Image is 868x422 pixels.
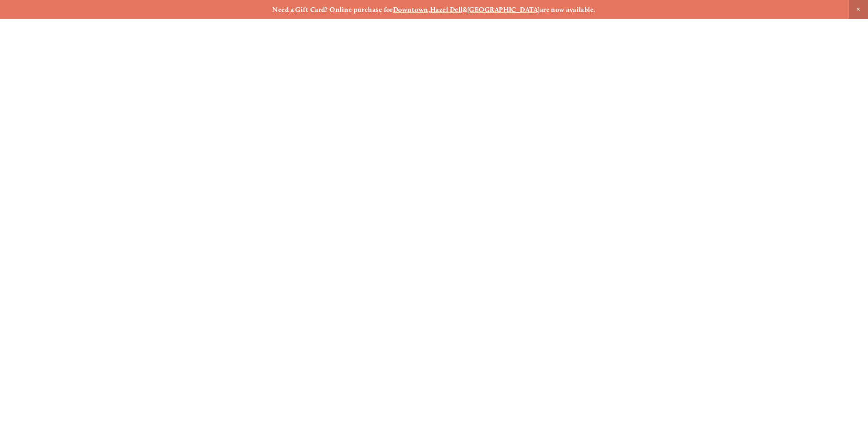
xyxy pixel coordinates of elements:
[540,5,596,14] strong: are now available.
[430,5,463,14] a: Hazel Dell
[272,5,393,14] strong: Need a Gift Card? Online purchase for
[467,5,540,14] a: [GEOGRAPHIC_DATA]
[463,5,467,14] strong: &
[393,5,428,14] a: Downtown
[428,5,430,14] strong: ,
